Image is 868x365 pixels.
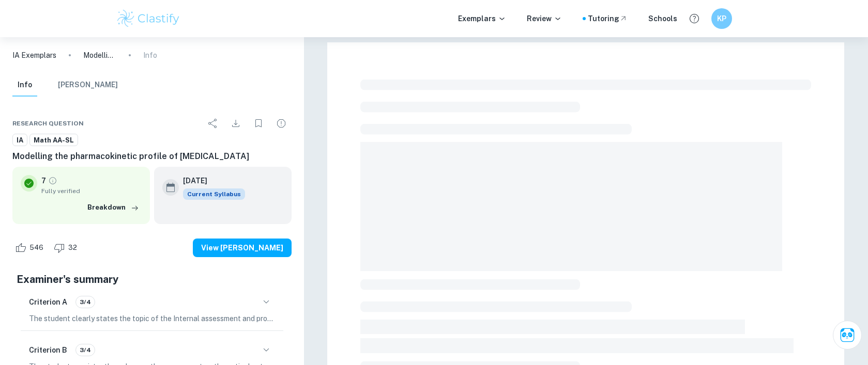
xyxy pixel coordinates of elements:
span: IA [13,135,27,146]
span: Fully verified [41,186,142,196]
span: 3/4 [76,345,95,355]
div: Report issue [271,113,292,134]
span: 32 [63,243,83,253]
button: View [PERSON_NAME] [193,239,292,257]
a: Grade fully verified [48,176,57,185]
p: Review [527,13,562,24]
button: Breakdown [85,200,142,215]
h6: Criterion B [29,344,67,356]
div: Download [225,113,246,134]
span: Math AA-SL [30,135,78,146]
span: 3/4 [76,297,95,307]
a: IA [12,134,27,147]
p: Info [143,50,157,61]
span: Research question [12,119,84,128]
h6: [DATE] [183,175,237,186]
button: Info [12,74,37,97]
button: [PERSON_NAME] [58,74,118,97]
span: Current Syllabus [183,188,245,200]
button: Ask Clai [833,321,862,350]
div: This exemplar is based on the current syllabus. Feel free to refer to it for inspiration/ideas wh... [183,188,245,200]
div: Dislike [51,240,83,256]
div: Like [12,240,49,256]
button: KP [711,8,732,29]
p: 7 [41,175,46,186]
button: Help and Feedback [686,10,703,27]
a: Tutoring [588,13,628,24]
img: Clastify logo [116,8,181,29]
h5: Examiner's summary [17,272,287,287]
a: Schools [648,13,677,24]
p: The student clearly states the topic of the Internal assessment and provides a general descriptio... [29,313,275,324]
p: Modelling the pharmacokinetic profile of [MEDICAL_DATA] [83,50,116,61]
span: 546 [24,243,49,253]
a: Math AA-SL [29,134,78,147]
p: Exemplars [458,13,506,24]
a: IA Exemplars [12,50,56,61]
div: Bookmark [248,113,269,134]
h6: Criterion A [29,296,67,308]
div: Share [203,113,223,134]
h6: KP [715,13,727,24]
h6: Modelling the pharmacokinetic profile of [MEDICAL_DATA] [12,150,292,163]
